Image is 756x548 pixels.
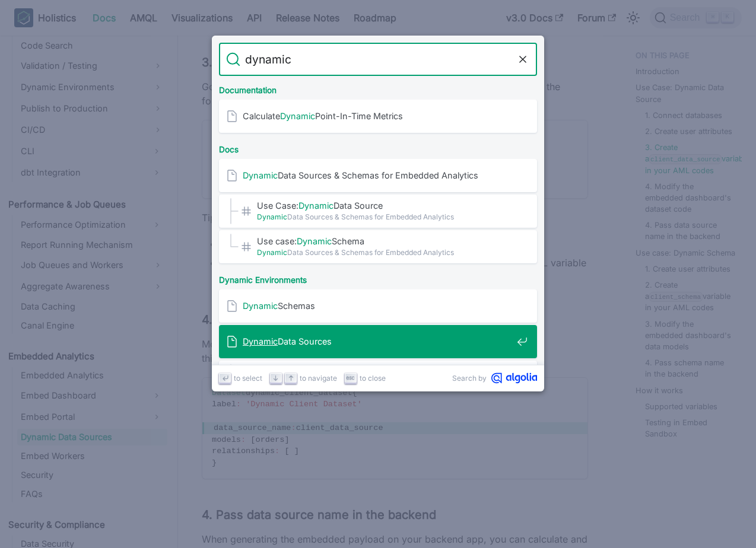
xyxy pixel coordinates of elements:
[243,170,278,180] mark: Dynamic
[243,300,512,311] span: Schemas
[298,200,333,211] mark: Dynamic
[243,110,512,122] span: Calculate Point-In-Time Metrics
[452,372,487,384] span: Search by
[240,43,516,76] input: Search docs
[217,76,539,100] div: Documentation
[234,372,262,384] span: to select
[219,325,537,358] a: DynamicData Sources
[219,159,537,192] a: DynamicData Sources & Schemas for Embedded Analytics
[280,111,315,121] mark: Dynamic
[516,52,530,66] button: Clear the query
[257,211,512,222] span: Data Sources & Schemas for Embedded Analytics
[257,200,512,211] span: Use Case: Data Source​
[243,170,512,181] span: Data Sources & Schemas for Embedded Analytics
[257,212,287,221] mark: Dynamic
[452,372,537,384] a: Search byAlgolia
[217,266,539,289] div: Dynamic Environments
[219,100,537,133] a: CalculateDynamicPoint-In-Time Metrics
[257,247,512,258] span: Data Sources & Schemas for Embedded Analytics
[243,336,278,346] mark: Dynamic
[219,289,537,323] a: DynamicSchemas
[243,336,512,347] span: Data Sources
[346,374,355,383] svg: Escape key
[219,195,537,228] a: Use Case:DynamicData Source​DynamicData Sources & Schemas for Embedded Analytics
[360,372,386,384] span: to close
[221,374,230,383] svg: Enter key
[219,230,537,263] a: Use case:DynamicSchema​DynamicData Sources & Schemas for Embedded Analytics
[257,235,512,247] span: Use case: Schema​
[219,361,537,394] a: Example:Dynamical Data Source at User Level​DynamicData Sources
[287,374,296,383] svg: Arrow up
[217,135,539,159] div: Docs
[297,236,332,246] mark: Dynamic
[243,301,278,311] mark: Dynamic
[300,372,337,384] span: to navigate
[271,374,280,383] svg: Arrow down
[491,372,537,384] svg: Algolia
[257,248,287,257] mark: Dynamic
